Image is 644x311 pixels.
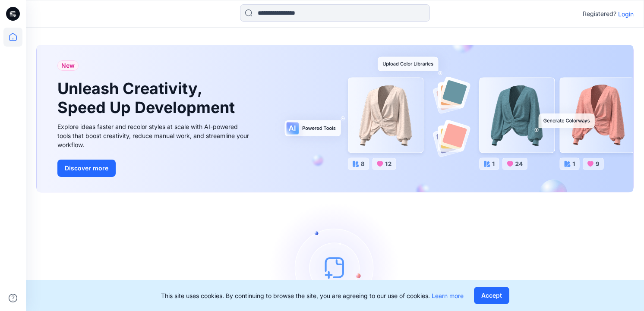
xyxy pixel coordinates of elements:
[583,9,616,19] p: Registered?
[57,122,252,149] div: Explore ideas faster and recolor styles at scale with AI-powered tools that boost creativity, red...
[57,79,239,116] h1: Unleash Creativity, Speed Up Development
[57,160,116,177] button: Discover more
[432,292,464,299] a: Learn more
[618,9,634,19] p: Login
[474,287,509,304] button: Accept
[161,291,464,300] p: This site uses cookies. By continuing to browse the site, you are agreeing to our use of cookies.
[57,160,252,177] a: Discover more
[61,60,75,71] span: New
